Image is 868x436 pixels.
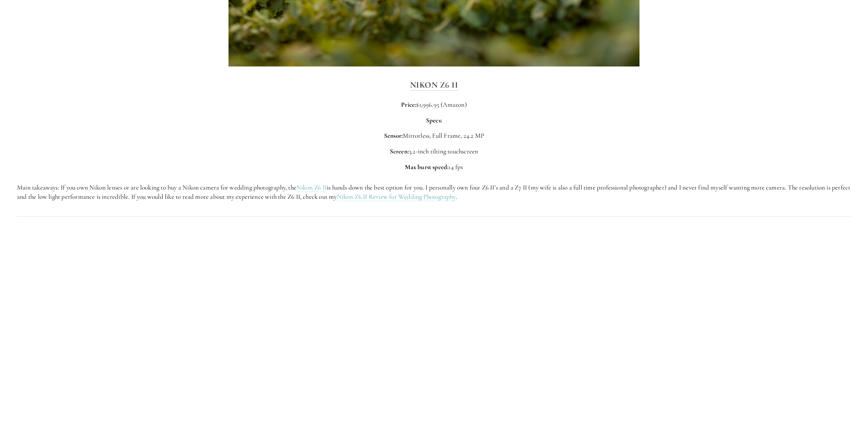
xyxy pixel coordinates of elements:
p: Main takeaways: If you own Nikon lenses or are looking to buy a Nikon camera for wedding photogra... [17,183,851,201]
strong: Screen: [390,147,409,155]
strong: Specs: [426,116,442,124]
a: Nikon Z6 II [296,183,327,192]
strong: Nikon Z6 II [410,80,458,90]
strong: Max burst speed: [405,163,448,171]
a: Nikon Z6 II [410,80,458,91]
p: $1,996.95 (Amazon) [17,100,851,109]
p: Mirrorless, Full Frame, 24.2 MP [17,131,851,140]
strong: Sensor: [384,132,403,139]
p: 3.2-inch tilting touchscreen [17,147,851,156]
strong: Price: [401,101,416,108]
a: Nikon Z6 II Review for Wedding Photography [337,193,456,201]
p: 14 fps [17,163,851,172]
